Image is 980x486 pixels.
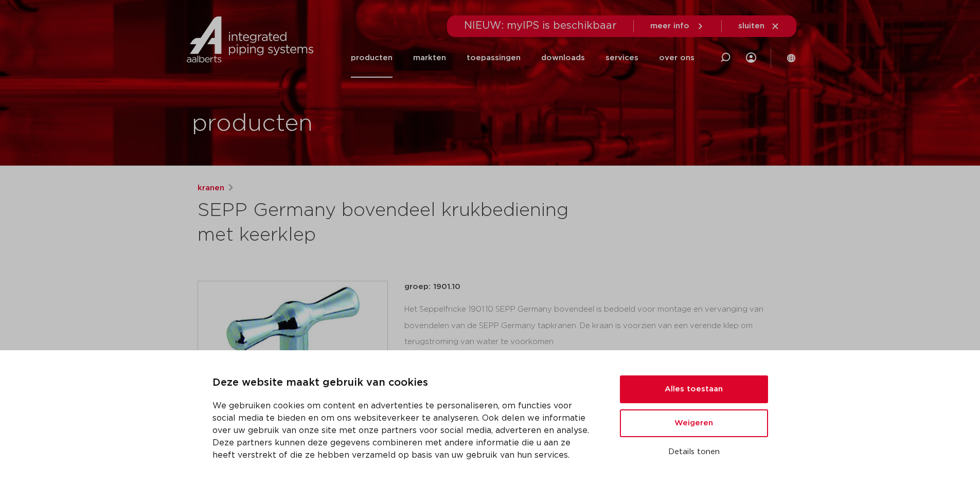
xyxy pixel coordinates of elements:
a: meer info [650,22,705,31]
p: Deze website maakt gebruik van cookies [212,375,595,391]
h1: producten [192,107,313,140]
a: over ons [659,38,694,78]
h1: SEPP Germany bovendeel krukbediening met keerklep [198,199,584,248]
a: kranen [198,182,224,194]
img: Product Image for SEPP Germany bovendeel krukbediening met keerklep [198,281,387,471]
button: Alles toestaan [620,375,768,403]
a: toepassingen [467,38,521,78]
nav: Menu [351,38,694,78]
button: Weigeren [620,409,768,437]
a: producten [351,38,393,78]
a: downloads [541,38,585,78]
div: Het Seppelfricke 1901.10 SEPP Germany bovendeel is bedoeld voor montage en vervanging van bovende... [404,301,783,391]
span: sluiten [738,22,764,30]
span: NIEUW: myIPS is beschikbaar [464,21,617,31]
button: Details tonen [620,443,768,461]
p: We gebruiken cookies om content en advertenties te personaliseren, om functies voor social media ... [212,400,595,461]
a: sluiten [738,22,780,31]
span: meer info [650,22,689,30]
a: markten [413,38,446,78]
p: groep: 1901.10 [404,281,783,293]
a: services [605,38,638,78]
